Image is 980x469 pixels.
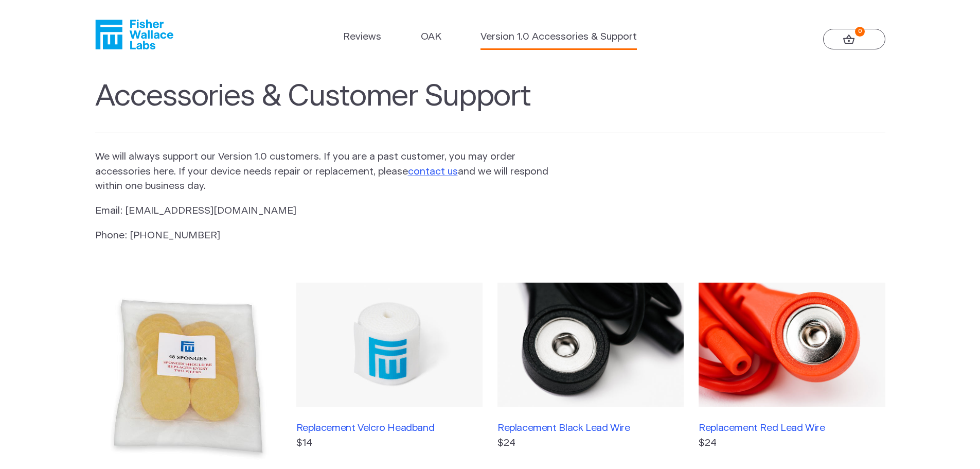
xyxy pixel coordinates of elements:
a: Reviews [343,30,381,45]
a: Version 1.0 Accessories & Support [480,30,637,45]
h3: Replacement Velcro Headband [296,422,483,434]
p: $24 [497,436,684,451]
a: OAK [421,30,441,45]
p: $14 [296,436,483,451]
a: contact us [408,167,458,177]
h3: Replacement Black Lead Wire [497,422,684,434]
p: Phone: [PHONE_NUMBER] [95,229,550,244]
img: Replacement Black Lead Wire [497,283,684,407]
strong: 0 [855,27,865,37]
img: Extra Fisher Wallace Sponges (48 pack) [95,283,281,469]
p: We will always support our Version 1.0 customers. If you are a past customer, you may order acces... [95,150,550,194]
img: Replacement Red Lead Wire [699,283,885,407]
p: $24 [699,436,885,451]
a: 0 [823,29,885,49]
a: Fisher Wallace [95,20,173,49]
h3: Replacement Red Lead Wire [699,422,885,434]
h1: Accessories & Customer Support [95,79,885,133]
img: Replacement Velcro Headband [296,283,483,407]
p: Email: [EMAIL_ADDRESS][DOMAIN_NAME] [95,204,550,219]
